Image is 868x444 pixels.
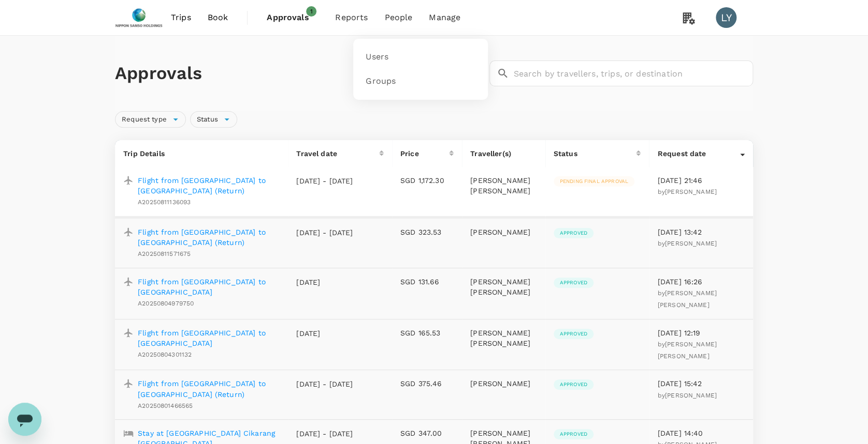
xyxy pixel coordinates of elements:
[296,227,353,238] p: [DATE] - [DATE]
[657,328,745,338] p: [DATE] 12:19
[657,392,716,399] span: by
[115,111,186,128] div: Request type
[400,328,454,338] p: SGD 165.53
[554,148,636,159] div: Status
[138,328,280,348] a: Flight from [GEOGRAPHIC_DATA] to [GEOGRAPHIC_DATA]
[138,175,280,196] a: Flight from [GEOGRAPHIC_DATA] to [GEOGRAPHIC_DATA] (Return)
[115,115,173,125] span: Request type
[657,175,745,186] p: [DATE] 21:46
[554,330,594,338] span: Approved
[429,11,460,24] span: Manage
[470,148,537,159] p: Traveller(s)
[554,431,594,438] span: Approved
[296,428,353,439] p: [DATE] - [DATE]
[554,279,594,286] span: Approved
[554,178,634,185] span: Pending final approval
[470,227,537,237] p: [PERSON_NAME]
[384,11,412,24] span: People
[665,392,717,399] span: [PERSON_NAME]
[400,148,449,159] div: Price
[366,51,388,63] span: Users
[359,69,482,94] a: Groups
[208,11,228,24] span: Book
[296,277,353,287] p: [DATE]
[657,188,716,195] span: by
[657,240,716,247] span: by
[115,63,485,84] h1: Approvals
[554,381,594,388] span: Approved
[657,148,740,159] div: Request date
[138,378,280,399] a: Flight from [GEOGRAPHIC_DATA] to [GEOGRAPHIC_DATA] (Return)
[470,378,537,389] p: [PERSON_NAME]
[138,351,192,358] span: A20250804301132
[138,277,280,297] a: Flight from [GEOGRAPHIC_DATA] to [GEOGRAPHIC_DATA]
[191,115,224,125] span: Status
[138,250,191,257] span: A20250811571675
[657,341,716,360] span: by
[190,111,237,128] div: Status
[400,175,454,186] p: SGD 1,172.30
[138,300,194,307] span: A20250804979750
[470,175,537,196] p: [PERSON_NAME] [PERSON_NAME]
[115,6,163,29] img: Nippon Sanso Holdings Singapore Pte Ltd
[513,60,753,86] input: Search by travellers, trips, or destination
[657,341,716,360] span: [PERSON_NAME] [PERSON_NAME]
[657,428,745,438] p: [DATE] 14:40
[296,328,353,339] p: [DATE]
[306,6,316,17] span: 1
[123,148,280,159] p: Trip Details
[657,227,745,237] p: [DATE] 13:42
[296,379,353,389] p: [DATE] - [DATE]
[335,11,368,24] span: Reports
[400,428,454,438] p: SGD 347.00
[8,403,41,436] iframe: Button to launch messaging window
[657,289,716,309] span: [PERSON_NAME] [PERSON_NAME]
[554,229,594,237] span: Approved
[657,289,716,309] span: by
[366,75,396,87] span: Groups
[138,198,191,206] span: A20250811136093
[359,45,482,69] a: Users
[657,378,745,389] p: [DATE] 15:42
[138,402,193,409] span: A20250801466565
[665,188,717,195] span: [PERSON_NAME]
[470,328,537,348] p: [PERSON_NAME] [PERSON_NAME]
[400,277,454,287] p: SGD 131.66
[470,277,537,297] p: [PERSON_NAME] [PERSON_NAME]
[171,11,191,24] span: Trips
[657,277,745,287] p: [DATE] 16:26
[267,11,319,24] span: Approvals
[296,148,379,159] div: Travel date
[138,227,280,248] a: Flight from [GEOGRAPHIC_DATA] to [GEOGRAPHIC_DATA] (Return)
[400,378,454,389] p: SGD 375.46
[716,7,736,28] div: LY
[665,240,717,247] span: [PERSON_NAME]
[400,227,454,237] p: SGD 323.53
[296,176,353,186] p: [DATE] - [DATE]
